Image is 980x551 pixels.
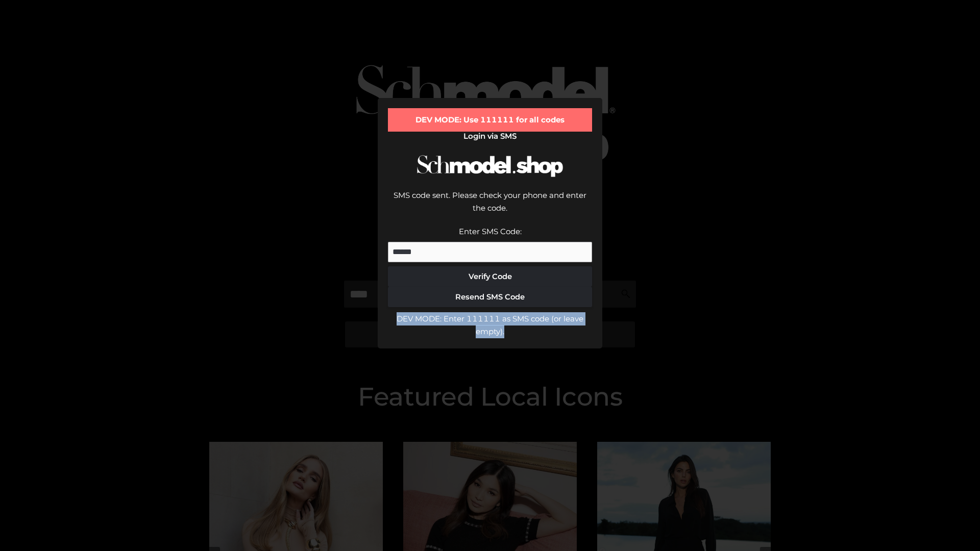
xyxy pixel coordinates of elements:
h2: Login via SMS [388,132,592,141]
button: Resend SMS Code [388,287,592,307]
img: Schmodel Logo [413,146,567,186]
div: SMS code sent. Please check your phone and enter the code. [388,189,592,225]
div: DEV MODE: Use 111111 for all codes [388,108,592,132]
button: Verify Code [388,266,592,287]
label: Enter SMS Code: [459,227,522,236]
div: DEV MODE: Enter 111111 as SMS code (or leave empty). [388,312,592,338]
